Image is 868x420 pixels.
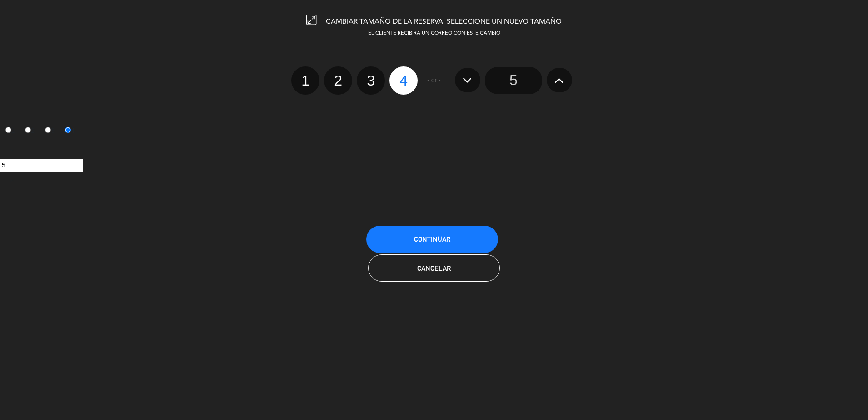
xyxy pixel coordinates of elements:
[414,235,450,243] span: Continuar
[427,75,441,86] span: - or -
[357,66,385,95] label: 3
[368,254,500,282] button: Cancelar
[5,127,11,133] input: 1
[389,66,418,95] label: 4
[368,31,500,36] span: EL CLIENTE RECIBIRÁ UN CORREO CON ESTE CAMBIO
[40,123,60,139] label: 3
[20,123,40,139] label: 2
[366,226,498,253] button: Continuar
[60,123,80,139] label: 4
[25,127,31,133] input: 2
[291,66,319,95] label: 1
[326,18,562,25] span: CAMBIAR TAMAÑO DE LA RESERVA. SELECCIONE UN NUEVO TAMAÑO
[417,264,451,272] span: Cancelar
[45,127,51,133] input: 3
[65,127,71,133] input: 4
[324,66,352,95] label: 2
